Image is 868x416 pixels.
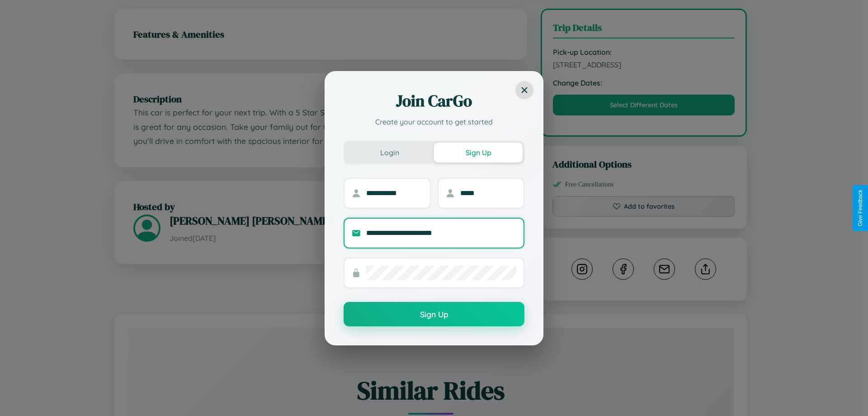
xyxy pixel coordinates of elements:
[345,143,434,163] button: Login
[344,302,524,326] button: Sign Up
[857,190,863,226] div: Give Feedback
[344,90,524,112] h2: Join CarGo
[344,116,524,127] p: Create your account to get started
[434,143,523,163] button: Sign Up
